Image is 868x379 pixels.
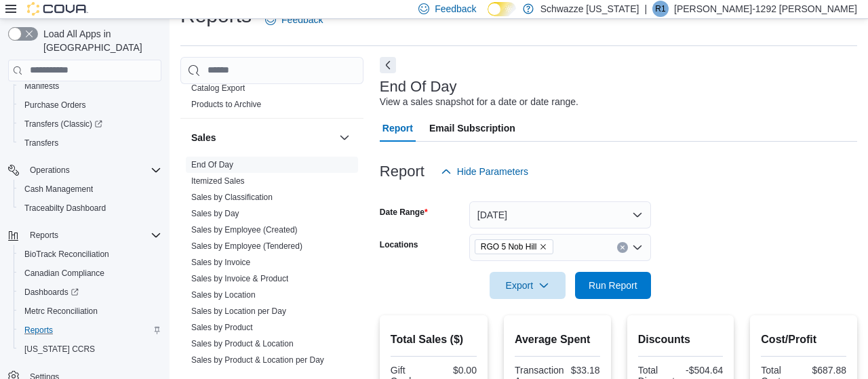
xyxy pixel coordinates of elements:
button: [US_STATE] CCRS [14,340,167,359]
a: [US_STATE] CCRS [19,341,100,357]
span: Sales by Day [191,208,239,219]
span: RGO 5 Nob Hill [475,239,554,254]
button: Cash Management [14,180,167,199]
p: [PERSON_NAME]-1292 [PERSON_NAME] [674,1,857,17]
span: Reports [19,322,161,338]
span: Reports [30,230,58,241]
a: Sales by Invoice [191,258,250,267]
span: Dashboards [24,287,79,298]
div: $0.00 [436,365,477,376]
button: Metrc Reconciliation [14,302,167,321]
div: Reggie-1292 Gutierrez [652,1,669,17]
button: Reports [24,227,64,243]
button: [DATE] [469,201,651,228]
p: | [644,1,647,17]
span: Purchase Orders [24,100,86,111]
div: -$504.64 [683,365,723,376]
a: Sales by Product & Location [191,339,294,348]
span: Load All Apps in [GEOGRAPHIC_DATA] [38,27,161,54]
span: Canadian Compliance [19,265,161,281]
span: Manifests [19,78,161,94]
a: Sales by Location [191,290,256,300]
button: Reports [3,226,167,245]
button: BioTrack Reconciliation [14,245,167,264]
span: Sales by Product [191,322,253,333]
a: Transfers (Classic) [19,116,108,132]
a: BioTrack Reconciliation [19,246,115,262]
span: Washington CCRS [19,341,161,357]
span: Sales by Classification [191,192,273,203]
label: Locations [380,239,418,250]
span: Reports [24,325,53,336]
a: Traceabilty Dashboard [19,200,111,216]
span: Email Subscription [429,115,515,142]
a: Sales by Product [191,323,253,332]
a: Transfers (Classic) [14,115,167,134]
span: BioTrack Reconciliation [24,249,109,260]
span: Canadian Compliance [24,268,104,279]
span: Dashboards [19,284,161,300]
a: Dashboards [14,283,167,302]
div: $687.88 [806,365,846,376]
a: Purchase Orders [19,97,92,113]
button: Purchase Orders [14,96,167,115]
span: End Of Day [191,159,233,170]
h2: Average Spent [515,332,600,348]
button: Traceabilty Dashboard [14,199,167,218]
a: Sales by Classification [191,193,273,202]
span: Sales by Product & Location per Day [191,355,324,365]
span: Cash Management [19,181,161,197]
span: RGO 5 Nob Hill [481,240,537,254]
h2: Cost/Profit [761,332,846,348]
span: Manifests [24,81,59,92]
button: Operations [24,162,75,178]
span: Traceabilty Dashboard [24,203,106,214]
span: Transfers [24,138,58,148]
span: R1 [655,1,665,17]
span: Transfers (Classic) [24,119,102,129]
button: Transfers [14,134,167,153]
button: Operations [3,161,167,180]
button: Export [490,272,566,299]
span: BioTrack Reconciliation [19,246,161,262]
div: View a sales snapshot for a date or date range. [380,95,578,109]
div: $33.18 [570,365,600,376]
a: Dashboards [19,284,84,300]
span: Report [382,115,413,142]
span: Sales by Product & Location [191,338,294,349]
h2: Discounts [638,332,724,348]
span: Products to Archive [191,99,261,110]
h3: End Of Day [380,79,457,95]
span: [US_STATE] CCRS [24,344,95,355]
span: Run Report [589,279,637,292]
span: Metrc Reconciliation [24,306,98,317]
a: End Of Day [191,160,233,169]
span: Transfers (Classic) [19,116,161,132]
span: Traceabilty Dashboard [19,200,161,216]
a: Sales by Employee (Tendered) [191,241,302,251]
a: Sales by Invoice & Product [191,274,288,283]
a: Sales by Day [191,209,239,218]
span: Sales by Invoice [191,257,250,268]
span: Sales by Invoice & Product [191,273,288,284]
span: Operations [24,162,161,178]
a: Sales by Location per Day [191,306,286,316]
span: Sales by Location [191,290,256,300]
button: Reports [14,321,167,340]
h3: Sales [191,131,216,144]
span: Transfers [19,135,161,151]
span: Sales by Location per Day [191,306,286,317]
button: Hide Parameters [435,158,534,185]
button: Manifests [14,77,167,96]
h2: Total Sales ($) [391,332,477,348]
span: Export [498,272,557,299]
span: Feedback [281,13,323,26]
a: Itemized Sales [191,176,245,186]
a: Metrc Reconciliation [19,303,103,319]
span: Itemized Sales [191,176,245,186]
button: Sales [191,131,334,144]
button: Sales [336,129,353,146]
p: Schwazze [US_STATE] [540,1,639,17]
a: Products to Archive [191,100,261,109]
